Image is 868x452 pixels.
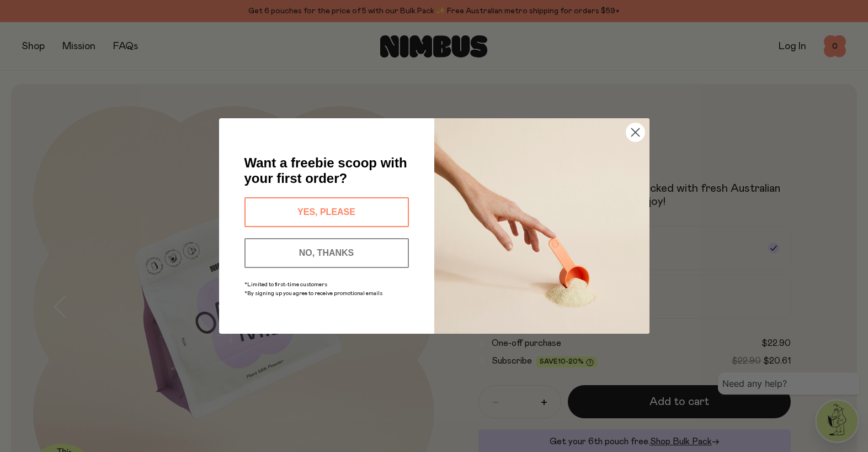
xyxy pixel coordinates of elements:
[244,282,327,287] span: *Limited to first-time customers
[244,155,407,186] span: Want a freebie scoop with your first order?
[244,197,409,227] button: YES, PLEASE
[434,118,649,334] img: c0d45117-8e62-4a02-9742-374a5db49d45.jpeg
[244,291,382,296] span: *By signing up you agree to receive promotional emails
[626,123,645,142] button: Close dialog
[244,238,409,268] button: NO, THANKS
